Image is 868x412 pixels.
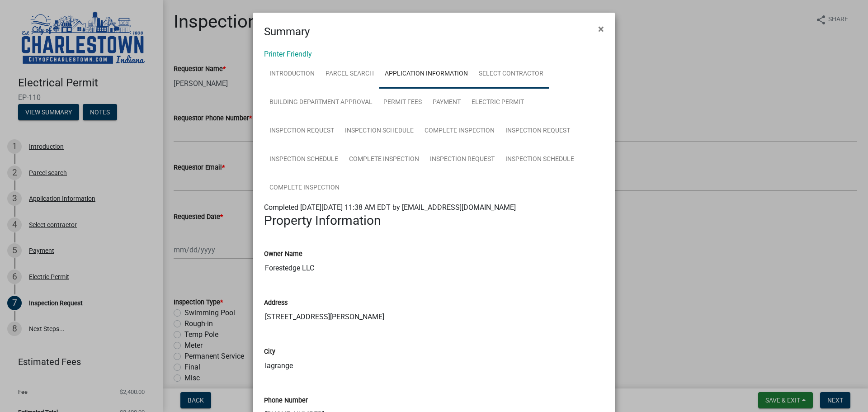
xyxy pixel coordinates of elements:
[591,16,611,42] button: Close
[425,145,500,174] a: Inspection Request
[473,60,549,89] a: Select contractor
[264,174,345,203] a: Complete Inspection
[379,60,473,89] a: Application Information
[466,88,529,117] a: Electric Permit
[264,398,308,404] label: Phone Number
[264,349,275,355] label: City
[500,117,576,146] a: Inspection Request
[500,145,580,174] a: Inspection Schedule
[344,145,425,174] a: Complete Inspection
[427,88,466,117] a: Payment
[264,117,340,146] a: Inspection Request
[264,300,288,306] label: Address
[264,213,604,228] h3: Property Information
[264,251,302,257] label: Owner Name
[264,88,378,117] a: Building Department Approval
[264,24,310,40] h4: Summary
[264,60,320,89] a: Introduction
[378,88,427,117] a: Permit Fees
[320,60,379,89] a: Parcel search
[598,23,604,35] span: ×
[264,145,344,174] a: Inspection Schedule
[419,117,500,146] a: Complete Inspection
[340,117,419,146] a: Inspection Schedule
[264,50,312,58] a: Printer Friendly
[264,203,516,212] span: Completed [DATE][DATE] 11:38 AM EDT by [EMAIL_ADDRESS][DOMAIN_NAME]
